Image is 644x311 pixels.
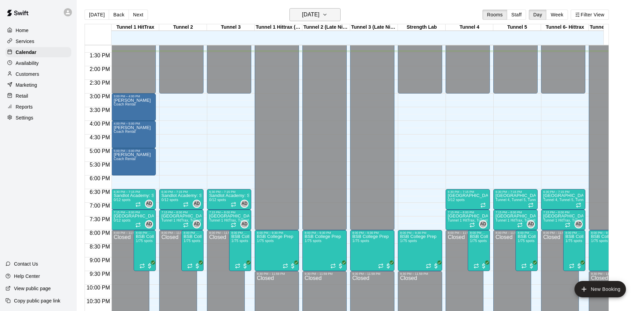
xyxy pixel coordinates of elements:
span: 5:00 PM [88,148,112,154]
div: 8:00 PM – 9:30 PM: BSB College Prep [589,230,633,271]
div: 7:15 PM – 8:00 PM [543,211,583,214]
div: Tunnel 1 Hittrax (Late Night) [255,24,302,31]
a: Retail [5,91,71,101]
span: All customers have paid [146,263,153,269]
span: 6:30 PM [88,189,112,195]
div: 7:15 PM – 8:00 PM: Sandlot Academy [493,210,538,230]
div: 8:00 PM – 9:30 PM: BSB College Prep [468,230,490,271]
p: Settings [16,114,33,121]
span: All customers have paid [528,263,535,269]
div: 4:00 PM – 5:00 PM: Alec Smith [111,121,156,148]
p: Contact Us [14,260,38,267]
div: 7:15 PM – 8:00 PM [114,211,154,214]
a: Marketing [5,80,71,90]
div: 8:00 PM – 9:30 PM [518,231,536,235]
a: Settings [5,113,71,123]
div: 8:00 PM – 11:59 PM [543,231,577,235]
div: 6:30 PM – 7:15 PM: Sandlot Academy [541,189,585,210]
div: 8:00 PM – 9:30 PM [565,231,583,235]
div: 9:30 PM – 11:59 PM [304,272,345,275]
span: 3:30 PM [88,107,112,113]
div: Adrian DeWald [145,200,153,208]
span: AD [480,221,486,228]
div: Tunnel 4 [446,24,493,31]
div: 8:00 PM – 9:30 PM: BSB College Prep [229,230,251,271]
span: Recurring event [330,263,336,269]
span: 1/75 spots filled [257,239,273,243]
div: 8:00 PM – 9:30 PM: BSB College Prep [398,230,442,271]
div: 7:15 PM – 8:00 PM [448,211,488,214]
div: 8:00 PM – 9:30 PM [470,231,488,235]
span: Tunnel 1 HitTrax, Tunnel 2, Tunnel 3, Tunnel 4, Tunnel 5, Tunnel 6- Hittrax [209,218,329,222]
div: 7:15 PM – 8:00 PM: Sandlot Academy [111,210,156,230]
span: Recurring event [183,222,189,228]
div: 6:30 PM – 7:15 PM [448,190,488,194]
span: Adrian DeWald [148,220,153,228]
a: Availability [5,58,71,68]
div: Customers [5,69,71,79]
span: 7:00 PM [88,203,112,209]
div: Reports [5,102,71,112]
p: Home [16,27,29,34]
span: 1/75 spots filled [183,239,200,243]
div: 3:00 PM – 4:00 PM: Alec Smith [111,94,156,121]
button: Back [109,10,129,20]
div: 7:15 PM – 8:00 PM [209,211,249,214]
div: 7:15 PM – 8:00 PM [161,211,201,214]
div: Adrian DeWald [479,220,487,228]
span: Recurring event [135,222,141,228]
span: AD [146,200,152,207]
span: Adrian DeWald [577,220,583,228]
span: Recurring event [378,263,384,269]
div: Tunnel 2 (Late Night) [302,24,350,31]
span: All customers have paid [576,263,583,269]
p: Reports [16,103,33,110]
div: 9:30 PM – 11:59 PM [257,272,297,275]
span: Recurring event [187,263,193,269]
span: All customers have paid [289,263,296,269]
div: 6:30 PM – 7:15 PM [209,190,249,194]
div: 6:30 PM – 7:15 PM: Sandlot Academy: Speed & Agility [111,189,156,210]
span: AD [576,221,582,228]
p: Services [16,38,34,45]
span: 9:00 PM [88,257,112,263]
div: 8:00 PM – 9:30 PM: BSB College Prep [302,230,347,271]
div: Tunnel 5 [493,24,541,31]
span: 0/12 spots filled [114,218,130,222]
div: 8:00 PM – 11:59 PM [495,231,529,235]
p: Availability [16,60,39,67]
span: 7:30 PM [88,216,112,222]
div: 6:30 PM – 7:15 PM [161,190,201,194]
span: 1/75 spots filled [136,239,152,243]
div: Tunnel 1 HitTrax [111,24,159,31]
span: Recurring event [283,263,288,269]
div: 8:00 PM – 9:30 PM [183,231,201,235]
div: 8:00 PM – 9:30 PM: BSB College Prep [134,230,156,271]
span: 1/75 spots filled [565,239,582,243]
span: 3:00 PM [88,94,112,99]
div: 8:00 PM – 11:59 PM [114,231,147,235]
p: Retail [16,93,28,99]
span: Recurring event [231,222,236,228]
button: Filter View [571,10,609,20]
span: Recurring event [474,263,479,269]
span: Recurring event [183,202,189,207]
div: 8:00 PM – 9:30 PM: BSB College Prep [515,230,538,271]
a: Services [5,36,71,46]
div: 8:00 PM – 9:30 PM [136,231,154,235]
a: Home [5,25,71,36]
span: Tunnel 4, Tunnel 5, Tunnel 6- Hittrax [543,198,602,202]
span: 1/75 spots filled [304,239,321,243]
button: add [574,281,626,297]
div: 9:30 PM – 11:59 PM [591,272,631,275]
span: Recurring event [469,222,475,228]
div: 8:00 PM – 9:30 PM [304,231,345,235]
div: 6:30 PM – 7:15 PM: Sandlot Academy: Speed & Agility [207,189,251,210]
p: View public page [14,285,51,292]
div: Adrian DeWald [240,220,249,228]
span: Recurring event [231,202,236,207]
div: 8:00 PM – 9:30 PM [257,231,297,235]
div: 7:15 PM – 8:00 PM: Sandlot Academy [541,210,585,230]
